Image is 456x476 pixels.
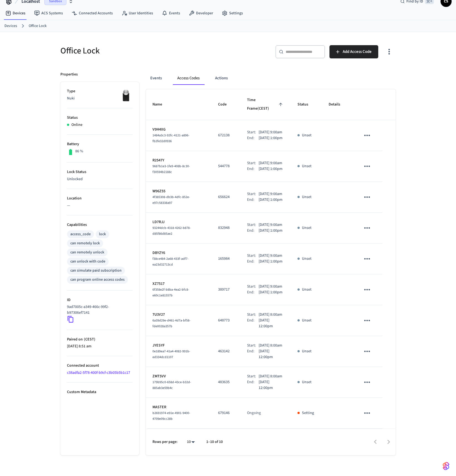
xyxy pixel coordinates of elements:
div: Start: [247,343,259,348]
p: [DATE] 8:51 am [67,344,133,349]
p: [DATE] 9:00am [259,253,282,259]
button: Actions [211,72,232,85]
p: 656624 [218,194,234,200]
p: Unset [302,318,312,323]
div: Start: [247,129,259,135]
p: Unset [302,163,312,169]
p: [DATE] 12:00pm [259,318,284,329]
p: 544778 [218,163,234,169]
p: Connected account [67,363,133,369]
span: Code [218,100,234,109]
p: Type [67,88,133,94]
p: Properties [60,72,78,77]
p: V9H4XG [152,127,205,132]
span: Name [152,100,169,109]
div: Start: [247,253,259,259]
span: 4f385308-db3b-4dfc-852e-e97c58338a97 [152,195,190,205]
div: ant example [146,72,396,85]
h5: Office Lock [60,45,225,56]
p: [DATE] 1:00pm [259,166,283,172]
p: [DATE] 8:00am [259,312,282,318]
p: — [67,203,133,209]
div: Start: [247,312,259,318]
div: End: [247,166,259,172]
p: [DATE] 9:00am [259,129,282,135]
div: access_code [70,231,91,237]
div: Start: [247,284,259,290]
p: [DATE] 1:00pm [259,197,283,203]
p: [DATE] 9:00am [259,191,282,197]
div: End: [247,259,259,264]
div: End: [247,228,259,234]
div: End: [247,348,258,360]
div: lock [99,231,106,237]
p: ZMT5VV [152,374,205,379]
p: 1–10 of 10 [206,439,223,445]
span: 0e189ea7-41a4-4082-991b-ed334dcd1107 [152,349,190,359]
a: ACS Systems [30,8,67,18]
table: sticky table [146,89,396,429]
p: 463142 [218,348,234,354]
p: Online [71,122,82,128]
p: LD7RJJ [152,219,205,225]
td: Ongoing [240,398,291,429]
span: Add Access Code [343,48,372,55]
p: MASTER [152,404,205,410]
div: can remotely unlock [70,250,104,255]
span: b2691974-e91e-4901-9400-4709e09cc28b [152,411,190,421]
button: Add Access Code [329,45,378,58]
p: 679146 [218,410,234,416]
p: Unset [302,225,312,231]
div: can unlock with code [70,259,105,264]
p: W96Z55 [152,188,205,194]
p: Battery [67,141,133,147]
div: End: [247,135,259,141]
a: Settings [218,8,247,18]
p: [DATE] 12:00pm [259,348,284,360]
a: Devices [4,23,17,29]
span: 179b95c0-658d-43ce-b32d-885ab3e59b4c [152,380,191,390]
div: can simulate paid subscription [70,268,122,274]
div: Start: [247,222,259,228]
p: [DATE] 8:00am [259,374,282,379]
p: [DATE] 9:00am [259,222,282,228]
div: Start: [247,191,259,197]
p: 86 % [75,148,83,154]
div: End: [247,318,258,329]
p: Paired on [67,337,133,342]
span: Time Frame(CEST) [247,96,284,113]
span: 6a39d29e-d461-4d7a-bf58-fde0028a357b [152,318,191,329]
button: Events [146,72,166,85]
p: Status [67,115,133,121]
span: Details [329,100,347,109]
span: f38ce484-2a68-433f-adf7-ea23d32713cd [152,256,189,267]
p: JYESYF [152,343,205,348]
p: [DATE] 1:00pm [259,259,283,264]
div: 10 [184,438,197,446]
p: Unset [302,287,312,293]
p: Custom Metadata [67,389,133,395]
img: Nuki Smart Lock 3.0 Pro Black, Front [119,88,133,102]
span: 6f358e2f-b8ba-4ea2-bfc8-e60c1e81557b [152,287,189,298]
p: 483635 [218,379,234,385]
p: [DATE] 9:00am [259,284,282,290]
p: Nuki [67,96,133,101]
p: DBYZY6 [152,250,205,256]
a: Developer [184,8,218,18]
p: Unset [302,348,312,354]
a: Events [157,8,184,18]
p: 832948 [218,225,234,231]
p: [DATE] 8:00am [259,343,282,348]
div: End: [247,379,258,391]
p: 9ad7005c-a349-466c-99f2-b97306ef7141 [67,304,130,316]
p: [DATE] 1:00pm [259,228,283,234]
p: 389717 [218,287,234,293]
a: Devices [1,8,30,18]
p: [DATE] 12:00pm [259,379,284,391]
div: Start: [247,160,259,166]
span: 1484a3c3-92fc-4121-a896-fb2fe32d0936 [152,133,189,144]
p: Unlocked [67,176,133,182]
p: ID [67,297,133,303]
p: Unset [302,194,312,200]
span: ( CEST ) [83,337,95,342]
